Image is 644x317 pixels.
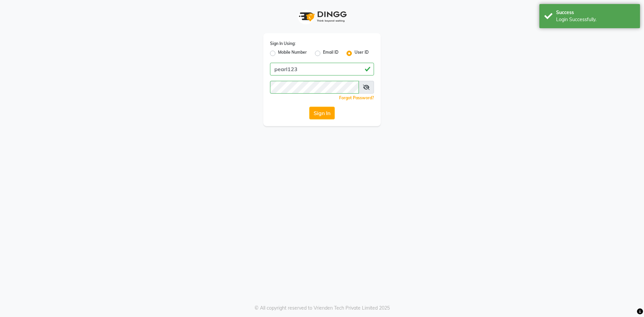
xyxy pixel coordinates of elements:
label: Sign In Using: [270,41,296,47]
div: Success [556,9,635,16]
img: logo1.svg [295,7,349,27]
label: Mobile Number [278,49,307,57]
div: Login Successfully. [556,16,635,23]
input: Username [270,81,359,94]
a: Forgot Password? [339,95,374,100]
label: User ID [355,49,369,57]
label: Email ID [323,49,338,57]
button: Sign In [309,107,335,119]
input: Username [270,63,374,75]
